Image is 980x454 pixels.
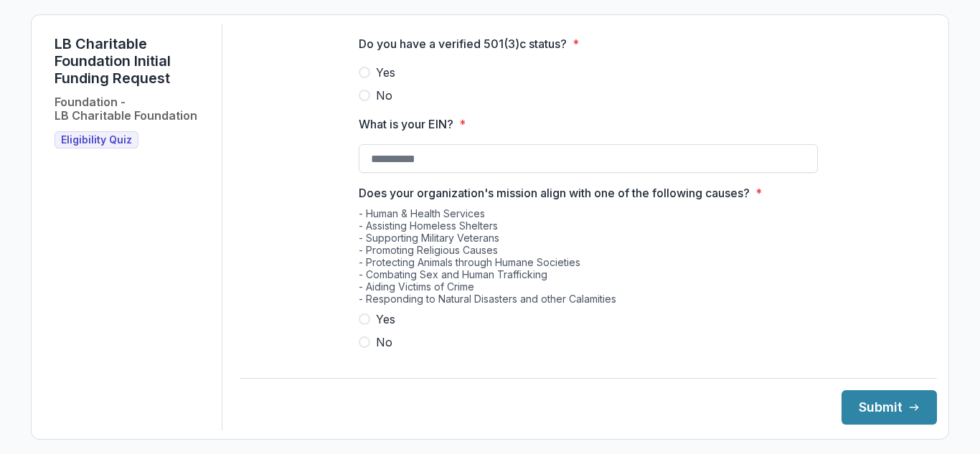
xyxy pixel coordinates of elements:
[55,35,210,87] h1: LB Charitable Foundation Initial Funding Request
[61,134,132,146] span: Eligibility Quiz
[376,334,392,351] span: No
[359,207,818,311] div: - Human & Health Services - Assisting Homeless Shelters - Supporting Military Veterans - Promotin...
[359,115,453,133] p: What is your EIN?
[376,64,395,81] span: Yes
[842,390,937,425] button: Submit
[359,184,750,202] p: Does your organization's mission align with one of the following causes?
[376,87,392,104] span: No
[55,95,197,123] h2: Foundation - LB Charitable Foundation
[359,35,567,52] p: Do you have a verified 501(3)c status?
[376,311,395,328] span: Yes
